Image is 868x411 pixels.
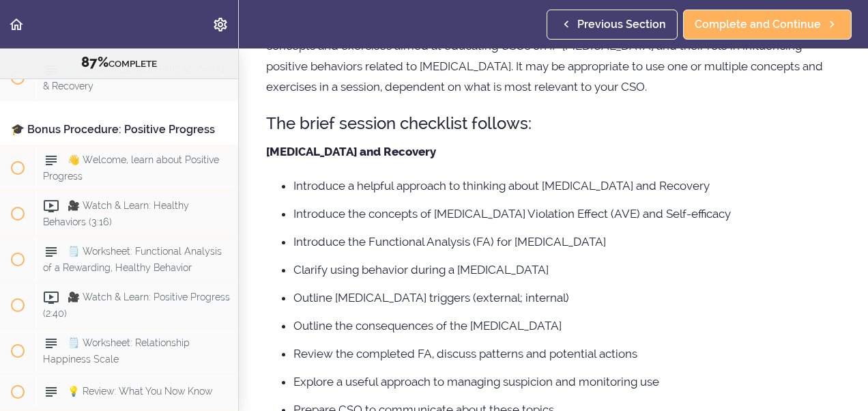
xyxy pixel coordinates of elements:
div: COMPLETE [17,54,221,72]
svg: Settings Menu [212,16,229,33]
li: Clarify using behavior during a [MEDICAL_DATA] [293,261,841,279]
li: Outline [MEDICAL_DATA] triggers (external; internal) [293,289,841,307]
span: Complete and Continue [695,16,821,33]
span: 87% [81,54,108,70]
span: 💡 Review: What You Now Know [68,386,212,397]
span: 🗒️ Worksheet: Functional Analysis of a Rewarding, Healthy Behavior [43,246,222,272]
li: Explore a useful approach to managing suspicion and monitoring use [293,373,841,391]
li: Introduce the concepts of [MEDICAL_DATA] Violation Effect (AVE) and Self-efficacy [293,205,841,223]
span: 👋 Welcome, learn about Positive Progress [43,154,219,181]
svg: Back to course curriculum [8,16,25,33]
span: 🗒️ Session Guide [MEDICAL_DATA] & Recovery [43,64,225,91]
li: Introduce the Functional Analysis (FA) for [MEDICAL_DATA] [293,233,841,251]
a: Complete and Continue [683,10,852,40]
li: Introduce a helpful approach to thinking about [MEDICAL_DATA] and Recovery [293,177,841,195]
li: Review the completed FA, discuss patterns and potential actions [293,345,841,363]
li: Outline the consequences of the [MEDICAL_DATA] [293,317,841,335]
span: Previous Section [577,16,666,33]
p: This is a little different to the previous Session Prep modules since this Session Guide contains... [266,15,841,97]
a: Previous Section [547,10,678,40]
span: 🎥 Watch & Learn: Healthy Behaviors (3:16) [43,200,189,227]
span: 🗒️ Worksheet: Relationship Happiness Scale [43,337,190,364]
strong: [MEDICAL_DATA] and Recovery [266,145,436,158]
span: 🎥 Watch & Learn: Positive Progress (2:40) [43,292,230,318]
h3: The brief session checklist follows: [266,112,841,134]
